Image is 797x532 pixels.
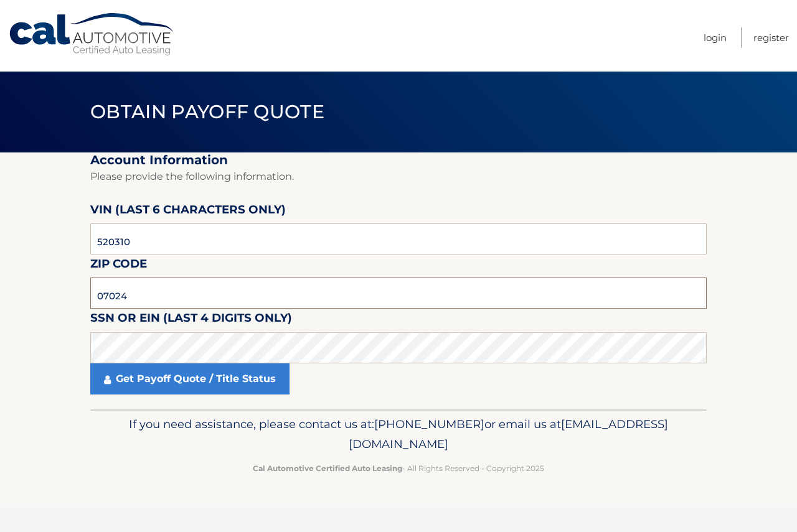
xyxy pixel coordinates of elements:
[374,417,484,431] span: [PHONE_NUMBER]
[90,152,707,168] h2: Account Information
[90,363,290,394] a: Get Payoff Quote / Title Status
[98,414,699,454] p: If you need assistance, please contact us at: or email us at
[753,27,789,48] a: Register
[90,254,147,278] label: Zip Code
[8,12,176,57] a: Cal Automotive
[90,200,286,223] label: VIN (last 6 characters only)
[704,27,727,48] a: Login
[253,464,402,473] strong: Cal Automotive Certified Auto Leasing
[90,309,292,332] label: SSN or EIN (last 4 digits only)
[98,462,699,475] p: - All Rights Reserved - Copyright 2025
[90,168,707,185] p: Please provide the following information.
[90,100,324,123] span: Obtain Payoff Quote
